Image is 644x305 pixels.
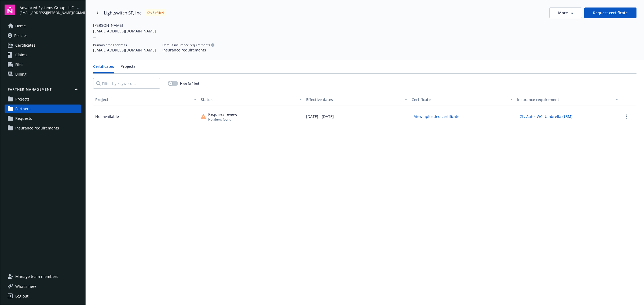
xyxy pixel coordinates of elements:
a: Home [5,22,81,30]
a: Policies [5,31,81,40]
div: Log out [15,292,28,300]
div: Not available [95,114,119,119]
button: More [549,8,582,18]
span: What ' s new [15,284,36,289]
a: Files [5,60,81,69]
a: Billing [5,70,81,79]
div: [EMAIL_ADDRESS][DOMAIN_NAME] [93,47,156,53]
img: navigator-logo.svg [5,5,15,15]
button: Certificates [93,64,114,73]
span: Advanced Systems Group, LLC [20,5,75,10]
div: Effective dates [306,97,401,102]
div: Certificate [412,97,507,102]
div: Lightswitch SF, Inc. [104,9,142,16]
button: View uploaded certificate [412,112,462,121]
span: Claims [15,51,27,59]
div: Requires review [208,111,237,117]
div: [PERSON_NAME] [EMAIL_ADDRESS][DOMAIN_NAME] [PERSON_NAME] [EMAIL_ADDRESS][DOMAIN_NAME] [93,23,334,39]
button: Insurance requirements [162,47,206,53]
span: [EMAIL_ADDRESS][PERSON_NAME][DOMAIN_NAME] [20,10,75,15]
div: No alerts found [208,117,237,122]
div: Project [95,97,191,102]
div: Insurance requirement [517,97,612,102]
button: Advanced Systems Group, LLC[EMAIL_ADDRESS][PERSON_NAME][DOMAIN_NAME]arrowDropDown [20,5,81,15]
div: 0% fulfilled [145,9,166,16]
span: Certificates [15,41,35,50]
a: more [624,113,630,120]
span: Partners [15,105,31,113]
span: Billing [15,70,27,79]
button: What's new [5,284,45,289]
span: Projects [15,95,30,103]
span: Home [15,22,26,30]
span: Hide fulfilled [180,81,199,86]
span: Requests [15,114,32,123]
button: Partner management [5,87,81,94]
button: Effective dates [304,93,409,106]
input: Filter by keyword... [93,78,160,89]
a: Partners [5,105,81,113]
a: Manage team members [5,272,81,281]
div: Status [201,97,296,102]
span: Policies [14,31,28,40]
div: Primary email address [93,43,156,47]
a: Projects [5,95,81,103]
button: Insurance requirement [515,93,620,106]
button: Request certificate [584,8,636,18]
span: Files [15,60,23,69]
button: Certificate [409,93,515,106]
span: Insurance requirements [15,124,59,132]
div: [DATE] - [DATE] [306,114,334,119]
button: Project [93,93,199,106]
button: Status [199,93,304,106]
a: Insurance requirements [5,124,81,132]
a: Claims [5,51,81,59]
div: Default insurance requirements [162,43,214,47]
a: Certificates [5,41,81,50]
button: GL, Auto, WC, Umbrella ($5M) [517,112,575,121]
a: Requests [5,114,81,123]
span: Manage team members [15,272,58,281]
span: More [558,10,568,16]
a: arrowDropDown [75,5,81,11]
button: Projects [120,64,136,73]
a: Navigate back [93,9,102,17]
